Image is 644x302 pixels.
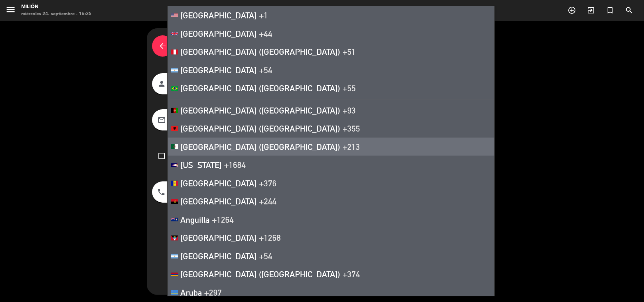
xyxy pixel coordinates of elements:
[5,4,16,17] button: menu
[224,160,246,170] span: +1684
[259,251,272,261] span: +54
[625,6,633,14] i: search
[342,142,360,152] span: +213
[259,29,272,39] span: +44
[342,83,356,93] span: +55
[342,47,356,57] span: +51
[342,269,360,279] span: +374
[259,233,281,243] span: +1268
[180,233,257,243] span: [GEOGRAPHIC_DATA]
[342,105,356,115] span: +93
[5,4,16,15] i: menu
[152,34,371,58] div: Datos del cliente
[157,116,166,124] i: mail_outline
[204,288,222,297] span: +297
[180,251,257,261] span: [GEOGRAPHIC_DATA]
[21,4,92,11] div: Milión
[180,123,340,133] span: [GEOGRAPHIC_DATA] ([GEOGRAPHIC_DATA])
[21,11,92,18] div: miércoles 24. septiembre - 16:35
[212,215,234,225] span: +1264
[568,6,576,14] i: add_circle_outline
[259,196,277,206] span: +244
[180,215,210,225] span: Anguilla
[180,83,340,93] span: [GEOGRAPHIC_DATA] ([GEOGRAPHIC_DATA])
[157,188,166,196] i: phone
[180,160,222,170] span: [US_STATE]
[157,80,166,88] i: person
[342,123,360,133] span: +355
[180,178,257,188] span: [GEOGRAPHIC_DATA]
[180,288,202,297] span: Aruba
[587,6,595,14] i: exit_to_app
[259,178,277,188] span: +376
[180,47,340,57] span: [GEOGRAPHIC_DATA] ([GEOGRAPHIC_DATA])
[157,152,166,160] i: check_box_outline_blank
[180,29,257,39] span: [GEOGRAPHIC_DATA]
[158,42,167,50] i: arrow_back
[259,65,272,75] span: +54
[180,269,340,279] span: [GEOGRAPHIC_DATA] ([GEOGRAPHIC_DATA])
[180,105,340,115] span: [GEOGRAPHIC_DATA] (‫[GEOGRAPHIC_DATA]‬‎)
[180,196,257,206] span: [GEOGRAPHIC_DATA]
[606,6,614,14] i: turned_in_not
[180,142,340,152] span: [GEOGRAPHIC_DATA] (‫[GEOGRAPHIC_DATA]‬‎)
[180,65,257,75] span: [GEOGRAPHIC_DATA]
